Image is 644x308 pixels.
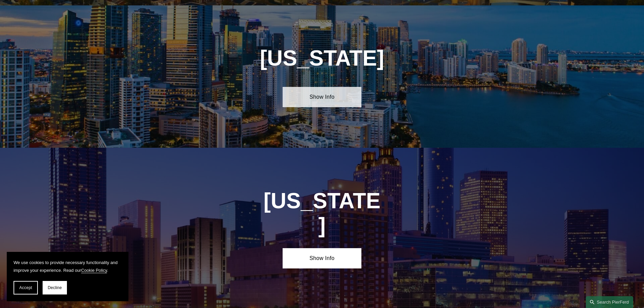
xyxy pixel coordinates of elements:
[586,296,633,308] a: Search this site
[48,285,62,290] span: Decline
[14,281,38,294] button: Accept
[19,285,32,290] span: Accept
[283,248,361,268] a: Show Info
[263,189,381,238] h1: [US_STATE]
[14,259,122,274] p: We use cookies to provide necessary functionality and improve your experience. Read our .
[81,268,107,273] a: Cookie Policy
[283,87,361,107] a: Show Info
[7,252,128,301] section: Cookie banner
[243,46,401,71] h1: [US_STATE]
[43,281,67,294] button: Decline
